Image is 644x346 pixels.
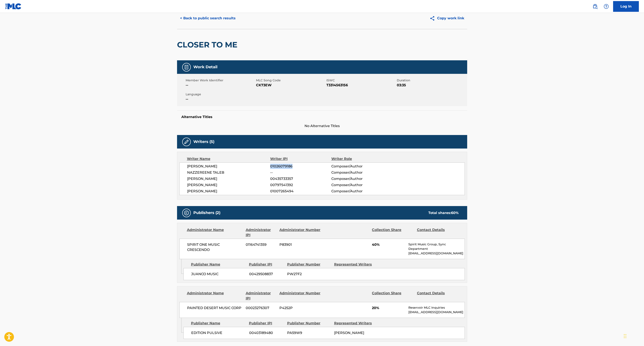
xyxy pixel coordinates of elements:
span: -- [186,97,255,102]
div: Represented Writers [334,262,378,267]
img: Copy work link [430,16,437,21]
span: Composer/Author [331,164,387,169]
iframe: Chat Widget [623,325,644,346]
div: Chat-Widget [623,325,644,346]
div: Administrator Number [279,227,321,238]
span: SPIRIT ONE MUSIC CRESCENDO [187,242,243,252]
span: PW27F2 [287,272,331,277]
span: Duration [397,78,466,83]
h2: CLOSER TO ME [177,40,239,50]
span: 00797541392 [270,182,331,188]
span: T3314563156 [326,83,396,88]
div: Administrator Number [279,291,321,301]
div: Writer Name [187,156,270,161]
div: Administrator Name [187,227,242,238]
div: Publisher Name [191,321,246,326]
p: Spirit Music Group, Sync Department [408,242,464,251]
div: Contact Details [417,227,459,238]
h5: Writers (5) [193,139,214,144]
p: [EMAIL_ADDRESS][DOMAIN_NAME] [408,251,464,256]
span: 00429508837 [249,272,284,277]
div: Represented Writers [334,321,378,326]
span: Composer/Author [331,182,387,188]
span: 01164741359 [246,242,276,247]
span: Language [186,92,255,97]
span: 01007265494 [270,189,331,194]
span: Member Work Identifier [186,78,255,83]
span: [PERSON_NAME] [187,164,270,169]
div: Collection Share [372,291,414,301]
h5: Work Detail [193,65,217,70]
span: 20% [372,305,405,311]
div: Administrator IPI [246,227,276,238]
span: -- [186,83,255,88]
span: ISWC [326,78,396,83]
div: Contact Details [417,291,459,301]
div: Publisher Number [287,321,331,326]
span: NAZZEREENE TALEB [187,170,270,175]
img: Work Detail [184,65,189,70]
span: JUANCO MUSIC [191,272,246,277]
div: Publisher Name [191,262,246,267]
div: Publisher IPI [249,262,284,267]
span: P83901 [279,242,321,247]
span: 00435733357 [270,176,331,181]
span: -- [270,170,331,175]
span: 40% [372,242,405,247]
img: Publishers [184,210,189,215]
span: 03:35 [397,83,466,88]
span: [PERSON_NAME] [187,189,270,194]
span: No Alternative Titles [177,123,467,129]
div: Writer Role [331,156,387,161]
span: Composer/Author [331,189,387,194]
div: Administrator IPI [246,291,276,301]
span: [PERSON_NAME] [187,182,270,188]
button: Copy work link [427,13,467,24]
div: Publisher IPI [249,321,284,326]
span: Composer/Author [331,170,387,175]
p: [EMAIL_ADDRESS][DOMAIN_NAME] [408,310,464,314]
p: Reservoir MLC Inquiries [408,305,464,310]
span: 00023276307 [246,305,276,311]
img: search [592,4,598,9]
a: Log In [613,1,639,12]
span: 60 % [451,211,459,215]
span: PA59W9 [287,330,331,335]
div: Total shares: [428,210,459,215]
a: Public Search [591,2,599,11]
div: Collection Share [372,227,414,238]
div: Help [602,2,611,11]
button: < Back to public search results [177,13,239,24]
div: Writer IPI [270,156,331,161]
h5: Alternative Titles [181,115,463,119]
img: Writers [184,139,189,144]
div: Publisher Number [287,262,331,267]
span: 01026079186 [270,164,331,169]
span: PAINTED DESERT MUSIC CORP [187,305,243,311]
span: P4252P [279,305,321,311]
span: [PERSON_NAME] [187,176,270,181]
img: MLC Logo [5,3,22,9]
span: EDITION PULSIVE [191,330,246,335]
span: [PERSON_NAME] [334,331,364,335]
span: 00403189480 [249,330,284,335]
span: MLC Song Code [256,78,325,83]
span: Composer/Author [331,176,387,181]
div: Administrator Name [187,291,242,301]
img: help [604,4,609,9]
span: CK73EW [256,83,325,88]
div: Ziehen [624,330,626,343]
h5: Publishers (2) [193,210,220,215]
